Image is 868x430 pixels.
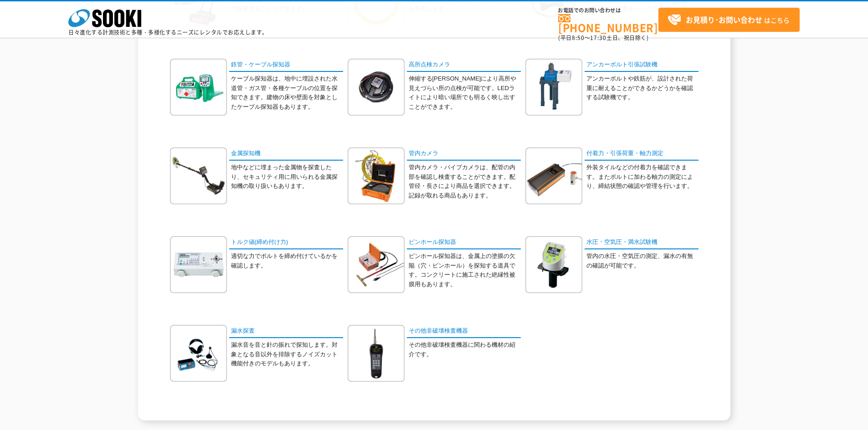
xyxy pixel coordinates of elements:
p: アンカーボルトや鉄筋が、設計された荷重に耐えることができるかどうかを確認する試験機です。 [586,74,699,102]
a: [PHONE_NUMBER] [558,14,658,33]
a: その他非破壊検査機器 [407,325,521,338]
span: 8:50 [572,34,585,42]
a: ピンホール探知器 [407,236,521,249]
img: 付着力・引張荷重・軸力測定 [525,147,582,204]
p: 外装タイルなどの付着力を確認できます。またボルトに加わる軸力の測定により、締結状態の確認や管理を行います。 [586,163,699,191]
img: トルク値(締め付け力) [170,236,227,293]
a: 鉄管・ケーブル探知器 [229,59,343,72]
p: 伸縮する[PERSON_NAME]により高所や見えづらい所の点検が可能です。LEDライトにより暗い場所でも明るく映し出すことができます。 [409,74,521,112]
span: お電話でのお問い合わせは [558,8,658,13]
img: 鉄管・ケーブル探知器 [170,59,227,116]
img: 金属探知機 [170,147,227,204]
img: アンカーボルト引張試験機 [525,59,582,116]
span: はこちら [668,13,790,27]
a: 漏水探査 [229,325,343,338]
strong: お見積り･お問い合わせ [686,14,762,25]
a: 金属探知機 [229,147,343,161]
p: 管内の水圧・空気圧の測定、漏水の有無の確認が可能です。 [586,252,699,271]
img: その他非破壊検査機器 [348,325,405,382]
a: 付着力・引張荷重・軸力測定 [585,147,699,161]
p: ケーブル探知器は、地中に埋設された水道管・ガス管・各種ケーブルの位置を探知できます。建物の床や壁面を対象としたケーブル探知器もあります。 [231,74,343,112]
img: 管内カメラ [348,147,405,204]
a: アンカーボルト引張試験機 [585,59,699,72]
p: 適切な力でボルトを締め付けているかを確認します。 [231,252,343,271]
img: 高所点検カメラ [348,59,405,116]
img: 漏水探査 [170,325,227,382]
a: 水圧・空気圧・満水試験機 [585,236,699,249]
p: 地中などに埋まった金属物を探査したり、セキュリティ用に用いられる金属探知機の取り扱いもあります。 [231,163,343,191]
span: 17:30 [590,34,606,42]
a: 管内カメラ [407,147,521,161]
p: ピンホール探知器は、金属上の塗膜の欠陥（穴・ピンホール）を探知する道具です。コンクリートに施工された絶縁性被膜用もあります。 [409,252,521,289]
a: トルク値(締め付け力) [229,236,343,249]
p: 漏水音を音と針の振れで探知します。対象となる音以外を排除するノイズカット機能付きのモデルもあります。 [231,340,343,369]
p: 日々進化する計測技術と多種・多様化するニーズにレンタルでお応えします。 [68,30,268,35]
span: (平日 ～ 土日、祝日除く) [558,34,648,42]
a: お見積り･お問い合わせはこちら [658,8,800,32]
p: その他非破壊検査機器に関わる機材の紹介です。 [409,340,521,359]
a: 高所点検カメラ [407,59,521,72]
img: 水圧・空気圧・満水試験機 [525,236,582,293]
img: ピンホール探知器 [348,236,405,293]
p: 管内カメラ・パイプカメラは、配管の内部を確認し検査することができます。配管径・長さにより商品を選択できます。記録が取れる商品もあります。 [409,163,521,201]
